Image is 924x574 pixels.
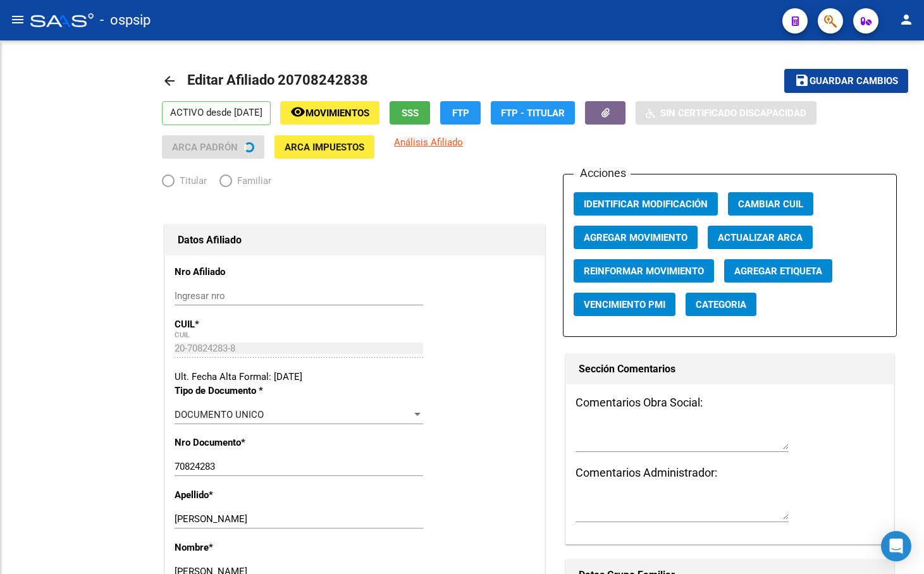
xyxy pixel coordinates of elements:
[172,142,238,153] span: ARCA Padrón
[305,107,369,119] span: Movimientos
[175,370,535,384] div: Ult. Fecha Alta Formal: [DATE]
[696,299,746,310] span: Categoria
[175,436,283,449] p: Nro Documento
[452,107,469,119] span: FTP
[394,137,463,148] span: Análisis Afiliado
[175,265,283,279] p: Nro Afiliado
[491,101,575,125] button: FTP - Titular
[708,226,813,249] button: Actualizar ARCA
[686,293,756,316] button: Categoria
[738,198,803,210] span: Cambiar CUIL
[10,12,25,27] mat-icon: menu
[175,174,207,188] span: Titular
[162,101,271,125] p: ACTIVO desde [DATE]
[899,12,914,27] mat-icon: person
[574,164,631,182] h3: Acciones
[187,72,368,88] span: Editar Afiliado 20708242838
[402,107,419,119] span: SSS
[162,178,284,189] mat-radio-group: Elija una opción
[440,101,481,125] button: FTP
[390,101,430,125] button: SSS
[584,232,687,243] span: Agregar Movimiento
[574,192,718,216] button: Identificar Modificación
[579,359,881,379] h1: Sección Comentarios
[734,266,822,277] span: Agregar Etiqueta
[636,101,816,125] button: Sin Certificado Discapacidad
[100,6,151,34] span: - ospsip
[175,384,283,398] p: Tipo de Documento *
[728,192,813,216] button: Cambiar CUIL
[810,76,898,87] span: Guardar cambios
[660,107,806,119] span: Sin Certificado Discapacidad
[162,135,264,159] button: ARCA Padrón
[718,232,803,243] span: Actualizar ARCA
[274,135,374,159] button: ARCA Impuestos
[280,101,379,125] button: Movimientos
[285,142,364,153] span: ARCA Impuestos
[784,69,908,92] button: Guardar cambios
[584,299,665,310] span: Vencimiento PMI
[881,531,911,561] div: Open Intercom Messenger
[501,107,565,119] span: FTP - Titular
[576,394,884,412] h3: Comentarios Obra Social:
[232,174,271,188] span: Familiar
[794,73,810,88] mat-icon: save
[162,73,177,89] mat-icon: arrow_back
[584,198,708,210] span: Identificar Modificación
[584,266,704,277] span: Reinformar Movimiento
[175,540,283,554] p: Nombre
[175,409,264,420] span: DOCUMENTO UNICO
[576,464,884,482] h3: Comentarios Administrador:
[290,104,305,119] mat-icon: remove_red_eye
[178,230,532,250] h1: Datos Afiliado
[724,259,832,283] button: Agregar Etiqueta
[175,317,283,331] p: CUIL
[574,293,675,316] button: Vencimiento PMI
[574,259,714,283] button: Reinformar Movimiento
[175,488,283,502] p: Apellido
[574,226,698,249] button: Agregar Movimiento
